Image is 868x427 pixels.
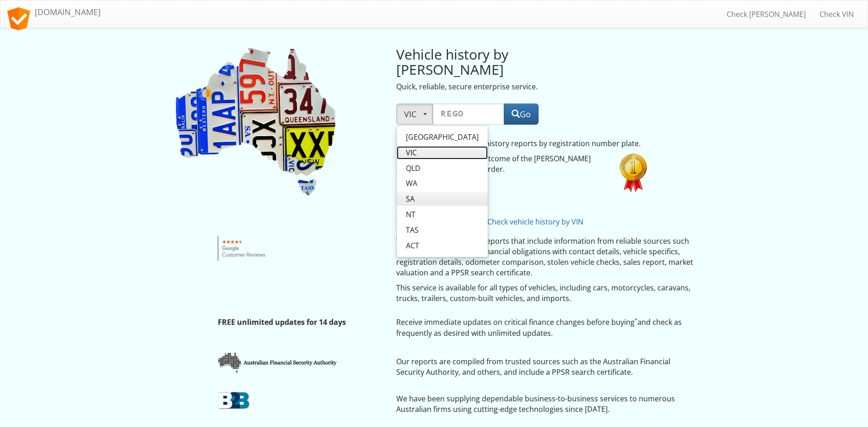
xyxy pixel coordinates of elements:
[406,163,421,174] span: QLD
[504,104,539,125] button: Go
[0,0,108,23] a: [DOMAIN_NAME]
[218,317,346,327] strong: FREE unlimited updates for 14 days
[404,109,425,120] span: VIC
[487,217,583,227] a: Check vehicle history by VIN
[396,138,650,149] p: Instant Australian vehicle history reports by registration number plate.
[396,236,695,278] p: We offer comprehensive reports that include information from reliable sources such as write-offs,...
[406,178,417,189] span: WA
[218,391,250,410] img: 70xNxb2b.png.pagespeed.ic.jgJsrVXH00.webp
[396,104,433,125] button: VIC
[396,197,650,208] p: AI Expert Opinion
[406,225,419,235] span: TAS
[433,104,504,125] input: Rego
[396,47,606,77] h2: Vehicle history by [PERSON_NAME]
[620,153,647,192] img: 60xNx1st.png.pagespeed.ic.W35WbnTSpj.webp
[396,394,695,415] p: We have been supplying dependable business-to-business services to numerous Australian firms usin...
[396,217,650,227] p: No [PERSON_NAME] plate?
[720,3,813,26] a: Check [PERSON_NAME]
[406,132,479,142] span: [GEOGRAPHIC_DATA]
[813,3,861,26] a: Check VIN
[406,241,419,251] span: ACT
[173,47,338,197] img: Rego Check
[218,352,338,374] img: xafsa.png.pagespeed.ic.5KItRCSn_G.webp
[406,209,415,220] span: NT
[396,356,695,378] p: Our reports are compiled from trusted sources such as the Australian Financial Security Authority...
[396,317,695,338] p: Receive immediate updates on critical finance changes before buying and check as frequently as de...
[7,7,30,30] img: logo.svg
[396,283,695,304] p: This service is available for all types of vehicles, including cars, motorcycles, caravans, truck...
[406,194,415,204] span: SA
[396,82,606,92] p: Quick, reliable, secure enterprise service.
[218,236,270,261] img: Google customer reviews
[396,153,606,175] p: Review and confirm the outcome of the [PERSON_NAME] search before placing an order.
[406,148,417,158] span: VIC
